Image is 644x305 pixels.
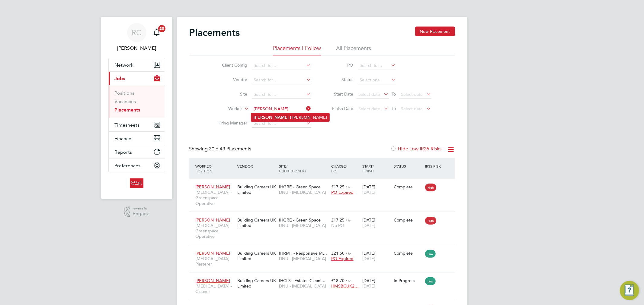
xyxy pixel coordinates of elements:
[361,181,392,198] div: [DATE]
[394,217,422,223] div: Complete
[196,190,234,206] span: [MEDICAL_DATA] - Greenspace Operative
[236,161,277,171] div: Vendor
[425,277,436,285] span: Low
[133,206,149,211] span: Powered by
[346,278,351,283] span: / hr
[362,164,374,173] span: / Finish
[290,115,292,120] b: F
[330,161,361,176] div: Charge
[362,256,375,261] span: [DATE]
[213,120,248,126] label: Hiring Manager
[361,275,392,292] div: [DATE]
[331,217,344,223] span: £17.25
[109,145,165,159] button: Reports
[331,283,359,289] span: HMSBCUK2…
[158,25,165,32] span: 20
[208,106,242,112] label: Worker
[209,146,252,152] span: 43 Placements
[196,223,234,239] span: [MEDICAL_DATA] - Greenspace Operative
[279,250,327,256] span: IHRMT - Responsive M…
[108,23,165,52] a: RC[PERSON_NAME]
[109,72,165,85] button: Jobs
[251,113,329,121] li: [PERSON_NAME]
[362,223,375,228] span: [DATE]
[109,132,165,145] button: Finance
[124,206,149,218] a: Powered byEngage
[401,92,423,97] span: Select date
[115,62,134,68] span: Network
[425,217,436,225] span: High
[236,275,277,292] div: Building Careers UK Limited
[346,185,351,189] span: / hr
[326,91,354,97] label: Start Date
[279,283,328,289] span: DNU - [MEDICAL_DATA]
[394,250,422,256] div: Complete
[254,115,289,120] b: [PERSON_NAME]
[336,45,371,55] li: All Placements
[392,161,424,171] div: Status
[391,146,442,152] label: Hide Low IR35 Risks
[331,184,344,190] span: £17.25
[194,181,455,186] a: [PERSON_NAME][MEDICAL_DATA] - Greenspace OperativeBuilding Careers UK LimitedIHGRE - Green SpaceD...
[115,149,132,155] span: Reports
[390,90,398,98] span: To
[196,217,230,223] span: [PERSON_NAME]
[236,214,277,231] div: Building Careers UK Limited
[279,164,306,173] span: / Client Config
[132,29,142,36] span: RC
[115,90,135,96] a: Positions
[362,190,375,195] span: [DATE]
[394,278,422,283] div: In Progress
[277,161,330,176] div: Site
[101,17,172,199] nav: Main navigation
[279,256,328,261] span: DNU - [MEDICAL_DATA]
[359,92,380,97] span: Select date
[115,122,140,128] span: Timesheets
[331,164,347,173] span: / PO
[346,251,351,256] span: / hr
[279,217,321,223] span: IHGRE - Green Space
[109,118,165,131] button: Timesheets
[390,105,398,112] span: To
[196,250,230,256] span: [PERSON_NAME]
[346,218,351,222] span: / hr
[331,278,344,283] span: £18.70
[213,62,248,68] label: Client Config
[331,223,344,228] span: No PO
[358,76,396,84] input: Select one
[236,181,277,198] div: Building Careers UK Limited
[252,76,311,84] input: Search for...
[109,85,165,118] div: Jobs
[279,223,328,228] span: DNU - [MEDICAL_DATA]
[236,247,277,264] div: Building Careers UK Limited
[273,45,321,55] li: Placements I Follow
[213,91,248,97] label: Site
[361,214,392,231] div: [DATE]
[252,61,311,70] input: Search for...
[424,161,444,171] div: IR35 Risk
[361,161,392,176] div: Start
[358,61,396,70] input: Search for...
[115,136,132,141] span: Finance
[361,247,392,264] div: [DATE]
[326,77,354,82] label: Status
[189,27,240,39] h2: Placements
[425,250,436,258] span: Low
[196,184,230,190] span: [PERSON_NAME]
[115,76,125,81] span: Jobs
[133,211,149,216] span: Engage
[194,275,455,280] a: [PERSON_NAME][MEDICAL_DATA] - CleanerBuilding Careers UK LimitedIHCLS - Estates Cleani…DNU - [MED...
[362,283,375,289] span: [DATE]
[279,278,325,283] span: IHCLS - Estates Cleani…
[109,58,165,71] button: Network
[115,99,136,104] a: Vacancies
[331,250,344,256] span: £21.50
[196,283,234,294] span: [MEDICAL_DATA] - Cleaner
[279,184,321,190] span: IHGRE - Green Space
[194,161,236,176] div: Worker
[620,281,639,300] button: Engage Resource Center
[394,184,422,190] div: Complete
[415,27,455,36] button: New Placement
[189,146,253,152] div: Showing
[213,77,248,82] label: Vendor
